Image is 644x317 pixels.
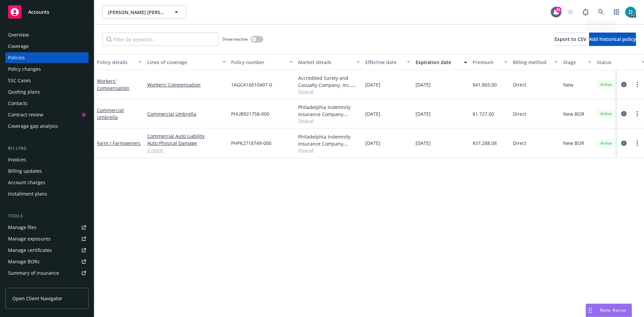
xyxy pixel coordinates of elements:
[5,145,89,152] div: Billing
[600,307,626,313] span: Nova Assist
[8,222,37,233] div: Manage files
[599,140,613,146] span: Active
[147,140,226,147] a: Auto Physical Damage
[8,166,42,176] div: Billing updates
[473,81,497,88] span: $41,865.00
[8,177,45,188] div: Account charges
[5,213,89,219] div: Tools
[5,177,89,188] a: Account charges
[97,107,124,120] a: Commercial Umbrella
[8,121,58,131] div: Coverage gap analysis
[97,140,141,146] a: Farm / Farmowners
[416,110,431,117] span: [DATE]
[586,304,632,317] button: Nova Assist
[28,9,49,15] span: Accounts
[513,140,526,147] span: Direct
[296,54,363,70] button: Market details
[560,54,594,70] button: Stage
[5,64,89,74] a: Policy changes
[599,111,613,117] span: Active
[228,54,296,70] button: Policy number
[8,41,29,52] div: Coverage
[5,52,89,63] a: Policies
[563,59,584,66] div: Stage
[298,133,360,147] div: Philadelphia Indemnity Insurance Company, [GEOGRAPHIC_DATA] Insurance Companies
[5,87,89,97] a: Quoting plans
[610,5,623,19] a: Switch app
[594,5,608,19] a: Search
[563,110,584,117] span: New BOR
[555,6,561,12] div: 91
[5,256,89,267] a: Manage BORs
[102,33,218,46] input: Filter by keyword...
[147,81,226,88] a: Workers' Compensation
[365,59,403,66] div: Effective date
[222,36,248,42] span: Show inactive
[363,54,413,70] button: Effective date
[298,147,360,153] span: Show all
[8,30,29,40] div: Overview
[8,109,43,120] div: Contract review
[147,147,226,154] a: 2 more
[8,98,28,109] div: Contacts
[473,59,500,66] div: Premium
[231,110,269,117] span: PHUB921758-000
[5,75,89,86] a: SSC Cases
[97,59,135,66] div: Policy details
[599,82,613,88] span: Active
[633,139,641,147] a: more
[5,3,89,21] a: Accounts
[625,7,636,17] img: photo
[365,140,380,147] span: [DATE]
[416,81,431,88] span: [DATE]
[8,52,25,63] div: Policies
[365,81,380,88] span: [DATE]
[513,110,526,117] span: Direct
[298,59,353,66] div: Market details
[5,189,89,199] a: Installment plans
[513,59,550,66] div: Billing method
[8,87,40,97] div: Quoting plans
[589,36,636,42] span: Add historical policy
[620,110,628,118] a: circleInformation
[563,5,577,19] a: Start snowing
[5,109,89,120] a: Contract review
[147,110,226,117] a: Commercial Umbrella
[231,81,272,88] span: 1AGCA16010497-0
[365,110,380,117] span: [DATE]
[8,256,40,267] div: Manage BORs
[586,304,594,317] div: Drag to move
[8,189,47,199] div: Installment plans
[298,118,360,123] span: Show all
[147,133,226,140] a: Commercial Auto Liability
[5,121,89,131] a: Coverage gap analysis
[554,36,586,42] span: Export to CSV
[298,89,360,94] span: Show all
[473,110,494,117] span: $1,727.00
[102,5,186,19] button: [PERSON_NAME] [PERSON_NAME] Dairy
[597,59,638,66] div: Status
[231,59,285,66] div: Policy number
[145,54,228,70] button: Lines of coverage
[5,233,89,244] a: Manage exposures
[416,140,431,147] span: [DATE]
[563,81,573,88] span: New
[108,9,166,16] span: [PERSON_NAME] [PERSON_NAME] Dairy
[563,140,584,147] span: New BOR
[470,54,510,70] button: Premium
[8,268,59,278] div: Summary of insurance
[416,59,460,66] div: Expiration date
[8,64,41,74] div: Policy changes
[8,245,52,256] div: Manage certificates
[12,295,62,302] span: Open Client Navigator
[510,54,560,70] button: Billing method
[231,140,271,147] span: PHPK2718749-000
[554,33,586,46] button: Export to CSV
[298,104,360,118] div: Philadelphia Indemnity Insurance Company, [GEOGRAPHIC_DATA] Insurance Companies
[94,54,145,70] button: Policy details
[5,268,89,278] a: Summary of insurance
[8,233,51,244] div: Manage exposures
[620,139,628,147] a: circleInformation
[473,140,497,147] span: $37,288.08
